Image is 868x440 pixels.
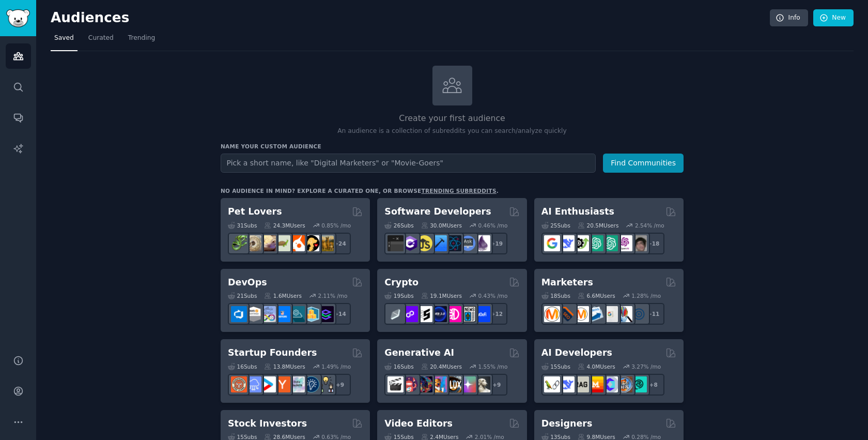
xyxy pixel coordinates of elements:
[303,235,319,251] img: PetAdvice
[221,154,596,173] input: Pick a short name, like "Digital Marketers" or "Movie-Goers"
[486,233,507,254] div: + 19
[228,205,282,218] h2: Pet Lovers
[602,306,618,322] img: googleads
[559,235,575,251] img: DeepSeek
[402,376,418,392] img: dalle2
[228,363,257,370] div: 16 Sub s
[474,235,490,251] img: elixir
[388,235,404,251] img: software
[384,222,413,229] div: 26 Sub s
[544,376,560,392] img: LangChain
[260,235,276,251] img: leopardgeckos
[460,376,476,392] img: starryai
[85,30,117,51] a: Curated
[402,306,418,322] img: 0xPolygon
[541,346,612,359] h2: AI Developers
[616,235,632,251] img: OpenAIDev
[303,376,319,392] img: Entrepreneurship
[486,374,507,396] div: + 9
[384,292,413,299] div: 19 Sub s
[384,363,413,370] div: 16 Sub s
[416,306,432,322] img: ethstaker
[602,376,618,392] img: OpenSourceAI
[125,30,159,51] a: Trending
[384,276,419,289] h2: Crypto
[544,235,560,251] img: GoogleGeminiAI
[384,417,453,430] h2: Video Editors
[474,306,490,322] img: defi_
[421,188,496,194] a: trending subreddits
[559,306,575,322] img: bigseo
[631,376,647,392] img: AIDevelopersSociety
[384,205,491,218] h2: Software Developers
[460,235,476,251] img: AskComputerScience
[388,306,404,322] img: ethfinance
[318,235,334,251] img: dogbreed
[51,30,78,51] a: Saved
[478,292,508,299] div: 0.43 % /mo
[578,292,615,299] div: 6.6M Users
[431,376,447,392] img: sdforall
[635,222,664,229] div: 2.54 % /mo
[486,303,507,325] div: + 12
[587,306,603,322] img: Emailmarketing
[421,292,462,299] div: 19.1M Users
[51,10,770,26] h2: Audiences
[478,363,508,370] div: 1.55 % /mo
[318,376,334,392] img: growmybusiness
[631,363,661,370] div: 3.27 % /mo
[221,112,684,125] h2: Create your first audience
[221,187,499,194] div: No audience in mind? Explore a curated one, or browse .
[445,376,461,392] img: FluxAI
[264,363,305,370] div: 13.8M Users
[813,9,854,27] a: New
[231,306,247,322] img: azuredevops
[541,205,614,218] h2: AI Enthusiasts
[289,235,305,251] img: cockatiel
[643,303,664,325] div: + 11
[431,235,447,251] img: iOSProgramming
[274,235,290,251] img: turtle
[303,306,319,322] img: aws_cdk
[445,306,461,322] img: defiblockchain
[602,235,618,251] img: chatgpt_prompts_
[573,306,589,322] img: AskMarketing
[578,222,618,229] div: 20.5M Users
[643,374,664,396] div: + 8
[318,292,348,299] div: 2.11 % /mo
[318,306,334,322] img: PlatformEngineers
[54,34,74,43] span: Saved
[321,222,351,229] div: 0.85 % /mo
[460,306,476,322] img: CryptoNews
[616,376,632,392] img: llmops
[264,292,302,299] div: 1.6M Users
[231,376,247,392] img: EntrepreneurRideAlong
[421,222,462,229] div: 30.0M Users
[587,376,603,392] img: MistralAI
[384,346,454,359] h2: Generative AI
[260,306,276,322] img: Docker_DevOps
[264,222,305,229] div: 24.3M Users
[274,306,290,322] img: DevOpsLinks
[128,34,155,43] span: Trending
[388,376,404,392] img: aivideo
[631,292,661,299] div: 1.28 % /mo
[402,235,418,251] img: csharp
[329,233,351,254] div: + 24
[329,374,351,396] div: + 9
[416,376,432,392] img: deepdream
[573,235,589,251] img: AItoolsCatalog
[231,235,247,251] img: herpetology
[416,235,432,251] img: learnjavascript
[6,9,30,27] img: GummySearch logo
[541,276,593,289] h2: Marketers
[260,376,276,392] img: startup
[431,306,447,322] img: web3
[245,306,261,322] img: AWS_Certified_Experts
[643,233,664,254] div: + 18
[559,376,575,392] img: DeepSeek
[228,222,257,229] div: 31 Sub s
[228,346,317,359] h2: Startup Founders
[544,306,560,322] img: content_marketing
[770,9,808,27] a: Info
